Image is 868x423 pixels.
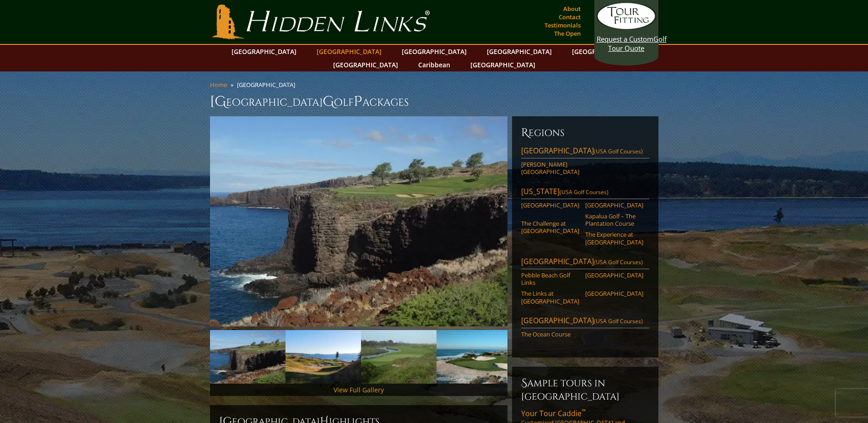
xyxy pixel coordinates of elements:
[466,58,540,71] a: [GEOGRAPHIC_DATA]
[521,290,579,305] a: The Links at [GEOGRAPHIC_DATA]
[585,212,643,228] a: Kapalua Golf – The Plantation Course
[585,271,643,279] a: [GEOGRAPHIC_DATA]
[597,34,653,43] span: Request a Custom
[567,45,642,58] a: [GEOGRAPHIC_DATA]
[414,58,455,71] a: Caribbean
[542,19,583,32] a: Testimonials
[560,188,609,196] span: (USA Golf Courses)
[597,2,656,53] a: Request a CustomGolf Tour Quote
[521,315,649,328] a: [GEOGRAPHIC_DATA](USA Golf Courses)
[582,407,586,415] sup: ™
[521,161,579,176] a: [PERSON_NAME][GEOGRAPHIC_DATA]
[521,146,649,158] a: [GEOGRAPHIC_DATA](USA Golf Courses)
[354,92,362,111] span: P
[521,256,649,269] a: [GEOGRAPHIC_DATA](USA Golf Courses)
[521,331,579,338] a: The Ocean Course
[397,45,471,58] a: [GEOGRAPHIC_DATA]
[521,125,649,140] h6: Regions
[210,81,227,89] a: Home
[237,81,299,89] li: [GEOGRAPHIC_DATA]
[323,92,334,111] span: G
[561,2,583,15] a: About
[227,45,301,58] a: [GEOGRAPHIC_DATA]
[521,186,649,199] a: [US_STATE](USA Golf Courses)
[585,201,643,209] a: [GEOGRAPHIC_DATA]
[552,27,583,40] a: The Open
[585,231,643,246] a: The Experience at [GEOGRAPHIC_DATA]
[585,290,643,297] a: [GEOGRAPHIC_DATA]
[521,408,586,418] span: Your Tour Caddie
[594,147,643,155] span: (USA Golf Courses)
[556,11,583,23] a: Contact
[210,92,658,111] h1: [GEOGRAPHIC_DATA] olf ackages
[312,45,386,58] a: [GEOGRAPHIC_DATA]
[334,385,384,394] a: View Full Gallery
[594,258,643,266] span: (USA Golf Courses)
[594,317,643,325] span: (USA Golf Courses)
[329,58,403,71] a: [GEOGRAPHIC_DATA]
[482,45,556,58] a: [GEOGRAPHIC_DATA]
[521,201,579,209] a: [GEOGRAPHIC_DATA]
[521,220,579,235] a: The Challenge at [GEOGRAPHIC_DATA]
[521,376,649,403] h6: Sample Tours in [GEOGRAPHIC_DATA]
[521,271,579,287] a: Pebble Beach Golf Links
